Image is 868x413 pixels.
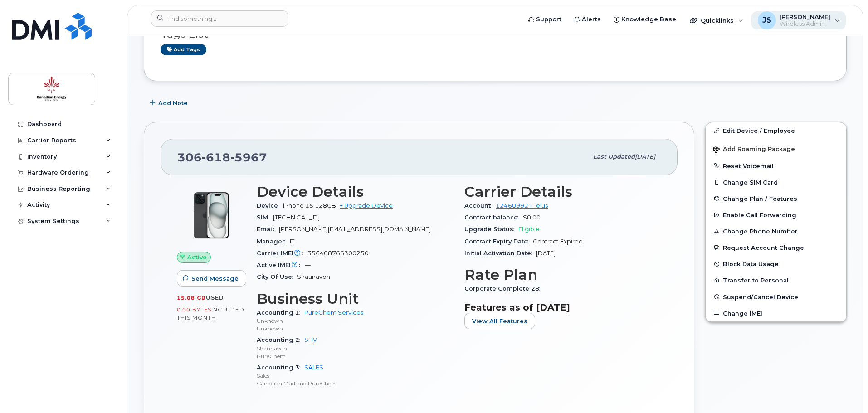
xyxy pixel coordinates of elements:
[307,250,369,257] span: 356408766300250
[144,95,195,111] button: Add Note
[151,10,288,27] input: Find something...
[706,305,846,321] button: Change IMEI
[257,202,283,209] span: Device
[635,153,655,160] span: [DATE]
[257,291,454,307] h3: Business Unit
[723,212,796,219] span: Enable Call Forwarding
[607,10,683,29] a: Knowledge Base
[257,352,454,360] p: PureChem
[191,274,239,283] span: Send Message
[340,202,393,209] a: + Upgrade Device
[706,158,846,174] button: Reset Voicemail
[706,272,846,288] button: Transfer to Personal
[273,214,320,221] span: [TECHNICAL_ID]
[472,317,527,326] span: View All Features
[582,15,601,24] span: Alerts
[257,364,304,371] span: Accounting 3
[706,174,846,190] button: Change SIM Card
[723,195,797,202] span: Change Plan / Features
[464,267,661,283] h3: Rate Plan
[523,214,541,221] span: $0.00
[683,11,750,29] div: Quicklinks
[593,153,635,160] span: Last updated
[257,273,297,280] span: City Of Use
[464,250,536,257] span: Initial Activation Date
[706,139,846,158] button: Add Roaming Package
[177,270,246,287] button: Send Message
[706,207,846,223] button: Enable Call Forwarding
[257,379,454,387] p: Canadian Mud and PureChem
[304,364,323,371] a: SALES
[257,336,304,343] span: Accounting 2
[177,295,206,301] span: 15.08 GB
[297,273,330,280] span: Shaunavon
[621,15,676,24] span: Knowledge Base
[464,313,535,329] button: View All Features
[464,238,533,245] span: Contract Expiry Date
[762,15,771,26] span: JS
[206,294,224,301] span: used
[464,285,544,292] span: Corporate Complete 28
[161,29,830,40] h3: Tags List
[177,306,244,321] span: included this month
[464,214,523,221] span: Contract balance
[751,11,846,29] div: Jason Smyth
[305,262,311,268] span: —
[257,214,273,221] span: SIM
[257,325,454,332] p: Unknown
[706,223,846,239] button: Change Phone Number
[177,306,211,313] span: 0.00 Bytes
[464,302,661,313] h3: Features as of [DATE]
[706,256,846,272] button: Block Data Usage
[496,202,548,209] a: 12460992 - Telus
[161,44,206,55] a: Add tags
[304,336,317,343] a: SHV
[257,372,454,379] p: Sales
[706,239,846,256] button: Request Account Change
[257,226,279,233] span: Email
[304,309,363,316] a: PureChem Services
[533,238,583,245] span: Contract Expired
[723,293,798,300] span: Suspend/Cancel Device
[230,151,267,164] span: 5967
[780,13,830,20] span: [PERSON_NAME]
[279,226,431,233] span: [PERSON_NAME][EMAIL_ADDRESS][DOMAIN_NAME]
[177,151,267,164] span: 306
[464,184,661,200] h3: Carrier Details
[518,226,540,233] span: Eligible
[290,238,294,245] span: IT
[780,20,830,28] span: Wireless Admin
[257,184,454,200] h3: Device Details
[536,250,556,257] span: [DATE]
[706,122,846,139] a: Edit Device / Employee
[283,202,336,209] span: iPhone 15 128GB
[464,202,496,209] span: Account
[257,238,290,245] span: Manager
[464,226,518,233] span: Upgrade Status
[257,345,454,352] p: Shaunavon
[522,10,568,29] a: Support
[701,17,734,24] span: Quicklinks
[202,151,230,164] span: 618
[187,253,207,262] span: Active
[568,10,607,29] a: Alerts
[184,188,239,243] img: iPhone_15_Black.png
[713,146,795,154] span: Add Roaming Package
[706,289,846,305] button: Suspend/Cancel Device
[706,190,846,207] button: Change Plan / Features
[257,309,304,316] span: Accounting 1
[257,250,307,257] span: Carrier IMEI
[257,262,305,268] span: Active IMEI
[536,15,561,24] span: Support
[158,99,188,107] span: Add Note
[257,317,454,325] p: Unknown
